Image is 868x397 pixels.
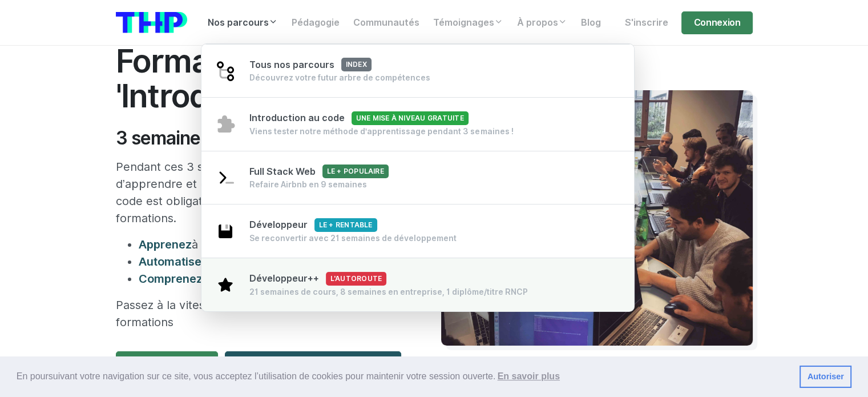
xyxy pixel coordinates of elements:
p: Pendant ces 3 semaines, stimulez votre envie d’apprendre et d’aller plus loin ! Cette introductio... [116,158,407,227]
a: S'inscrire [617,11,675,34]
li: vos tâches récurrentes [139,253,407,270]
span: En poursuivant votre navigation sur ce site, vous acceptez l’utilisation de cookies pour mainteni... [17,368,790,385]
span: Développeur++ [249,273,387,284]
span: Le + populaire [322,165,389,178]
p: Passez à la vitesse supérieure en intégrant nos formations [116,296,407,331]
a: learn more about cookies [495,368,562,385]
a: Télécharger le syllabus [225,351,401,386]
div: Refaire Airbnb en 9 semaines [249,179,389,190]
a: dismiss cookie message [800,366,851,388]
a: Full Stack WebLe + populaire Refaire Airbnb en 9 semaines [201,151,635,205]
span: Introduction au code [249,113,469,123]
div: Se reconvertir avec 21 semaines de développement [249,232,457,244]
a: DéveloppeurLe + rentable Se reconvertir avec 21 semaines de développement [201,204,635,258]
a: Témoignages [426,11,510,34]
h1: Formation 'Introduction' [116,43,407,114]
a: Pédagogie [285,11,346,34]
a: Communautés [346,11,426,34]
a: Connexion [681,11,752,34]
div: Découvrez votre futur arbre de compétences [249,72,430,83]
span: Comprenez [139,272,203,286]
a: Développeur++L'autoroute 21 semaines de cours, 8 semaines en entreprise, 1 diplôme/titre RNCP [201,258,635,311]
a: Blog [574,11,608,34]
img: star-1b1639e91352246008672c7d0108e8fd.svg [215,274,236,295]
span: Full Stack Web [249,166,389,177]
a: Tous nos parcoursindex Découvrez votre futur arbre de compétences [201,44,635,98]
h2: 3 semaines intenses [116,127,407,149]
a: À propos [510,11,574,34]
div: 21 semaines de cours, 8 semaines en entreprise, 1 diplôme/titre RNCP [249,286,528,298]
a: Candidater [116,351,218,386]
li: à créer un site simple [139,236,407,253]
span: Tous nos parcours [249,59,372,70]
span: Une mise à niveau gratuite [352,111,469,125]
img: save-2003ce5719e3e880618d2f866ea23079.svg [215,221,236,242]
span: index [341,58,372,71]
a: Nos parcours [201,11,285,34]
li: les enjeux du code [139,270,407,287]
span: Développeur [249,219,377,230]
img: git-4-38d7f056ac829478e83c2c2dd81de47b.svg [215,61,236,81]
img: logo [116,12,187,33]
span: Apprenez [139,238,192,251]
a: Introduction au codeUne mise à niveau gratuite Viens tester notre méthode d’apprentissage pendant... [201,97,635,151]
span: Le + rentable [314,218,377,232]
div: Viens tester notre méthode d’apprentissage pendant 3 semaines ! [249,126,514,137]
img: puzzle-4bde4084d90f9635442e68fcf97b7805.svg [215,114,236,134]
span: L'autoroute [326,272,387,286]
img: terminal-92af89cfa8d47c02adae11eb3e7f907c.svg [215,167,236,188]
span: Automatisez [139,255,208,268]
